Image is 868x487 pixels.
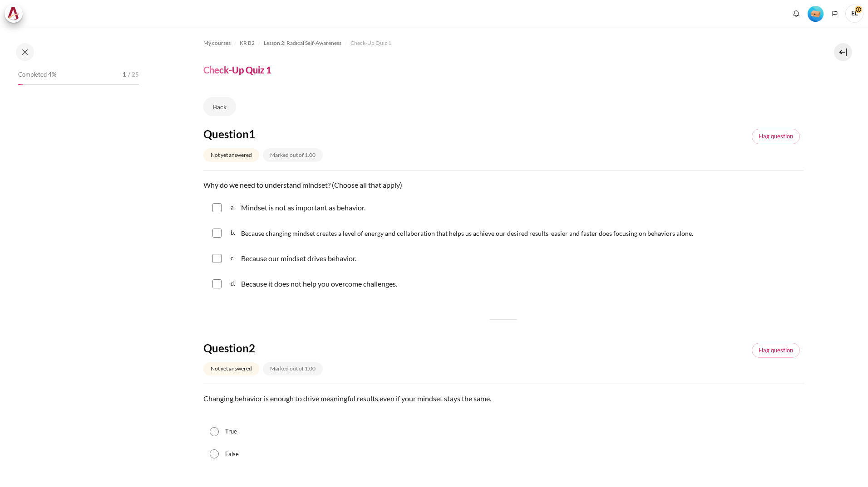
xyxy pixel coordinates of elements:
a: Flagged [752,129,800,144]
span: / 25 [128,70,139,79]
div: 4% [18,84,23,85]
label: True [225,427,237,436]
button: Languages [828,7,842,20]
span: Check-Up Quiz 1 [350,39,391,47]
h4: Question [203,127,375,141]
div: Marked out of 1.00 [263,148,323,161]
span: 1 [123,70,126,79]
a: Flagged [752,343,800,358]
span: b. [231,226,239,240]
p: Because our mindset drives behavior. [241,253,356,264]
nav: Navigation bar [203,36,804,50]
span: a. [231,200,239,215]
a: Check-Up Quiz 1 [350,38,391,49]
a: Architeck Architeck [5,5,27,23]
p: Because it does not help you overcome challenges. [241,278,397,289]
a: My courses [203,38,231,49]
span: . [490,395,491,403]
a: Level #1 [804,5,827,22]
div: Marked out of 1.00 [263,362,323,375]
a: Lesson 2: Radical Self-Awareness [264,38,341,49]
h4: Question [203,341,375,355]
span: KR B2 [240,39,255,47]
span: 2 [249,341,255,355]
span: Because changing mindset creates a level of energy and collaboration that helps us achieve our de... [241,229,693,237]
p: Why do we need to understand mindset? (Choose all that apply) [203,180,804,190]
div: Show notification window with no new notifications [789,7,803,20]
span: Completed 4% [18,70,56,79]
span: Lesson 2: Radical Self-Awareness [264,39,341,47]
img: Architeck [7,7,20,20]
img: Level #1 [808,6,824,22]
label: False [225,450,239,459]
p: Changing behavior is enough to drive meaningful results even if your mindset stays the same [203,393,804,404]
div: Level #1 [808,5,824,22]
h4: Check-Up Quiz 1 [203,64,271,76]
span: My courses [203,39,231,47]
span: EL [845,5,863,23]
a: Back [203,97,236,116]
span: , [378,395,380,403]
p: Mindset is not as important as behavior. [241,202,365,213]
span: 1 [249,127,255,141]
a: User menu [845,5,863,23]
div: Not yet answered [203,362,259,375]
span: d. [231,277,239,291]
div: Not yet answered [203,148,259,161]
span: c. [231,251,239,266]
a: KR B2 [240,38,255,49]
